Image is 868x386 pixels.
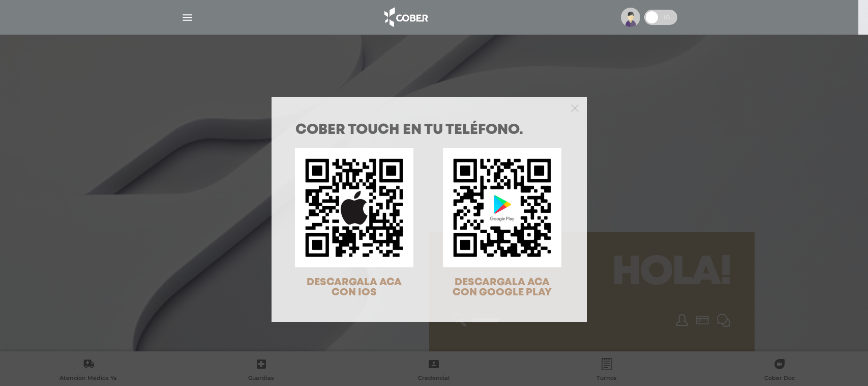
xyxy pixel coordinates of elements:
img: qr-code [295,148,413,267]
button: Close [571,103,579,112]
h1: COBER TOUCH en tu teléfono. [295,123,563,137]
img: qr-code [443,148,561,267]
span: DESCARGALA ACA CON GOOGLE PLAY [453,278,552,297]
span: DESCARGALA ACA CON IOS [307,278,402,297]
